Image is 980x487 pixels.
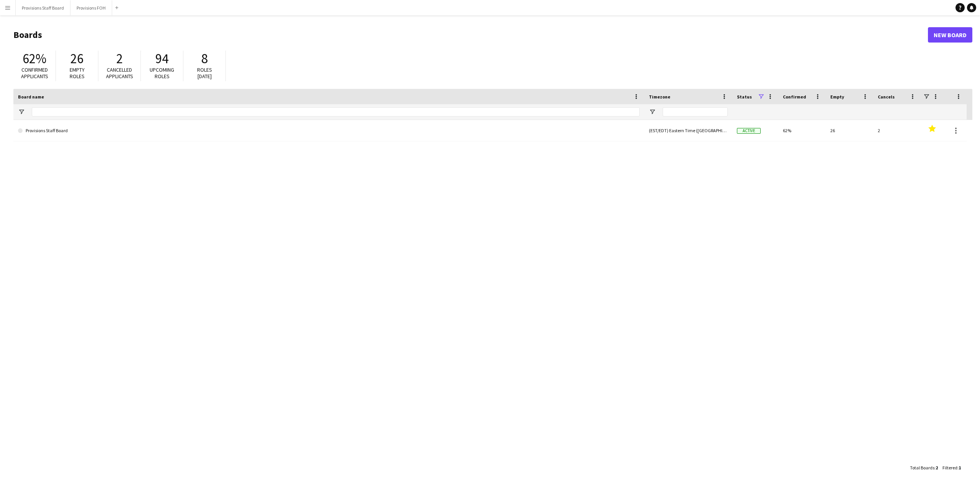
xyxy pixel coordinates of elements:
span: Timezone [649,94,670,100]
span: Status [737,94,752,100]
a: Provisions Staff Board [18,120,640,141]
div: 62% [778,120,826,141]
span: 94 [155,50,168,67]
span: Confirmed applicants [21,66,48,80]
span: Filtered [942,465,957,471]
h1: Boards [13,29,928,41]
button: Provisions FOH [70,0,112,15]
span: Cancelled applicants [106,66,133,80]
input: Board name Filter Input [32,107,640,116]
div: 2 [873,120,921,141]
button: Provisions Staff Board [16,0,70,15]
input: Timezone Filter Input [663,107,728,116]
div: 26 [826,120,873,141]
span: Cancels [878,94,895,100]
div: (EST/EDT) Eastern Time ([GEOGRAPHIC_DATA] & [GEOGRAPHIC_DATA]) [644,120,732,141]
a: New Board [928,27,972,43]
span: Empty [830,94,844,100]
span: Confirmed [783,94,806,100]
div: : [942,460,961,475]
button: Open Filter Menu [18,108,25,115]
span: Roles [DATE] [197,66,212,80]
span: 26 [70,50,83,67]
span: 8 [201,50,208,67]
button: Open Filter Menu [649,108,656,115]
div: : [910,460,938,475]
span: 2 [116,50,123,67]
span: Board name [18,94,44,100]
span: Upcoming roles [150,66,174,80]
span: Total Boards [910,465,934,471]
span: Empty roles [70,66,85,80]
span: 1 [959,465,961,471]
span: Active [737,128,761,134]
span: 2 [936,465,938,471]
span: 62% [23,50,46,67]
